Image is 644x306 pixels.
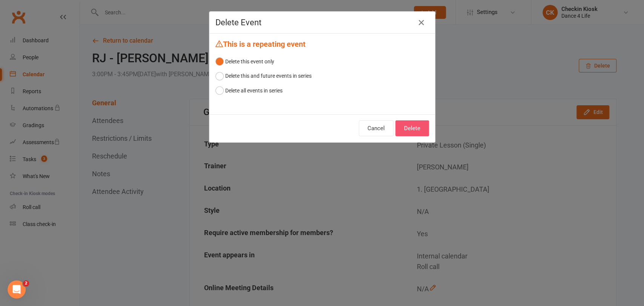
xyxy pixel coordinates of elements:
span: 2 [23,280,29,286]
button: Delete this and future events in series [215,69,312,83]
button: Delete [395,120,429,136]
button: Delete all events in series [215,83,283,98]
iframe: Intercom live chat [8,280,26,298]
h4: This is a repeating event [215,40,429,48]
h4: Delete Event [215,18,429,27]
button: Close [415,17,427,29]
button: Cancel [359,120,393,136]
button: Delete this event only [215,54,274,69]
